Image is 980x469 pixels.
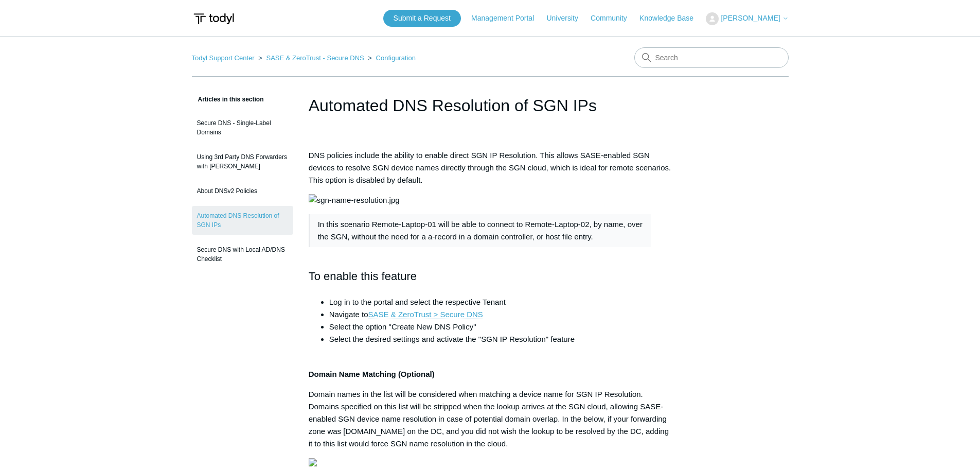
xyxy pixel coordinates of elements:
[309,370,435,378] strong: Domain Name Matching (Optional)
[471,13,544,24] a: Management Portal
[192,206,293,235] a: Automated DNS Resolution of SGN IPs
[309,194,400,206] img: sgn-name-resolution.jpg
[309,93,672,118] h1: Automated DNS Resolution of SGN IPs
[329,321,672,333] li: Select the option "Create New DNS Policy"
[591,13,637,24] a: Community
[192,147,293,176] a: Using 3rd Party DNS Forwarders with [PERSON_NAME]
[192,240,293,269] a: Secure DNS with Local AD/DNS Checklist
[192,181,293,201] a: About DNSv2 Policies
[309,388,672,450] p: Domain names in the list will be considered when matching a device name for SGN IP Resolution. Do...
[256,54,366,62] li: SASE & ZeroTrust - Secure DNS
[266,54,364,62] a: SASE & ZeroTrust - Secure DNS
[309,214,651,247] blockquote: In this scenario Remote-Laptop-01 will be able to connect to Remote-Laptop-02, by name, over the ...
[192,96,264,103] span: Articles in this section
[366,54,416,62] li: Configuration
[329,296,672,308] li: Log in to the portal and select the respective Tenant
[329,333,672,345] li: Select the desired settings and activate the "SGN IP Resolution" feature
[192,54,255,62] a: Todyl Support Center
[329,308,672,321] li: Navigate to
[546,13,588,24] a: University
[376,54,416,62] a: Configuration
[721,14,780,22] span: [PERSON_NAME]
[192,113,293,142] a: Secure DNS - Single-Label Domains
[309,267,672,285] h2: To enable this feature
[368,310,483,319] a: SASE & ZeroTrust > Secure DNS
[383,10,461,27] a: Submit a Request
[639,13,704,24] a: Knowledge Base
[706,12,788,25] button: [PERSON_NAME]
[192,9,236,28] img: Todyl Support Center Help Center home page
[309,458,317,466] img: 16982449121939
[309,149,672,186] p: DNS policies include the ability to enable direct SGN IP Resolution. This allows SASE-enabled SGN...
[634,47,789,68] input: Search
[192,54,257,62] li: Todyl Support Center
